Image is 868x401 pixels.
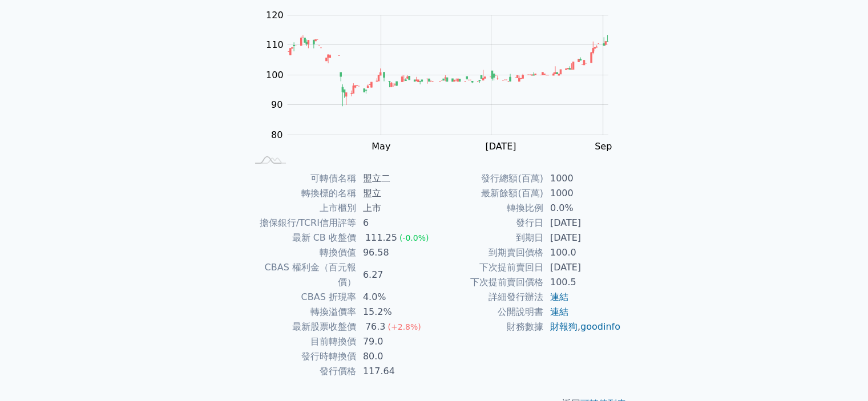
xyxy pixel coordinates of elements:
td: 100.5 [543,275,621,290]
td: 可轉債名稱 [247,171,356,186]
div: 111.25 [363,230,399,245]
tspan: 110 [266,39,284,50]
td: 公開說明書 [434,305,543,319]
td: 下次提前賣回價格 [434,275,543,290]
td: 盟立二 [356,171,434,186]
td: 詳細發行辦法 [434,290,543,305]
td: 最新股票收盤價 [247,319,356,334]
tspan: 90 [271,99,282,110]
td: 80.0 [356,349,434,364]
td: 發行總額(百萬) [434,171,543,186]
td: 上市 [356,201,434,216]
td: 4.0% [356,290,434,305]
g: Chart [260,10,625,175]
a: 連結 [550,291,568,302]
td: , [543,319,621,334]
td: 轉換標的名稱 [247,186,356,201]
td: 發行日 [434,216,543,230]
td: CBAS 折現率 [247,290,356,305]
span: (+2.8%) [387,322,421,331]
td: 轉換溢價率 [247,305,356,319]
span: (-0.0%) [399,233,429,242]
td: 發行時轉換價 [247,349,356,364]
td: 0.0% [543,201,621,216]
tspan: [DATE] [485,141,516,152]
td: 轉換比例 [434,201,543,216]
td: 1000 [543,171,621,186]
td: 到期日 [434,230,543,245]
a: 連結 [550,306,568,317]
td: 擔保銀行/TCRI信用評等 [247,216,356,230]
tspan: 100 [266,70,284,80]
td: 上市櫃別 [247,201,356,216]
td: 最新餘額(百萬) [434,186,543,201]
a: 財報狗 [550,321,578,332]
tspan: 80 [271,129,282,140]
td: 目前轉換價 [247,334,356,349]
td: 財務數據 [434,319,543,334]
td: 15.2% [356,305,434,319]
td: 轉換價值 [247,245,356,260]
td: 下次提前賣回日 [434,260,543,275]
tspan: May [372,141,390,152]
td: 79.0 [356,334,434,349]
tspan: 120 [266,10,284,21]
td: 6 [356,216,434,230]
td: 6.27 [356,260,434,290]
td: 117.64 [356,364,434,379]
div: 76.3 [363,319,388,334]
td: 發行價格 [247,364,356,379]
td: 96.58 [356,245,434,260]
tspan: Sep [595,141,612,152]
td: CBAS 權利金（百元報價） [247,260,356,290]
td: 盟立 [356,186,434,201]
td: 最新 CB 收盤價 [247,230,356,245]
td: 1000 [543,186,621,201]
td: [DATE] [543,230,621,245]
td: 100.0 [543,245,621,260]
a: goodinfo [580,321,620,332]
td: 到期賣回價格 [434,245,543,260]
td: [DATE] [543,260,621,275]
td: [DATE] [543,216,621,230]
